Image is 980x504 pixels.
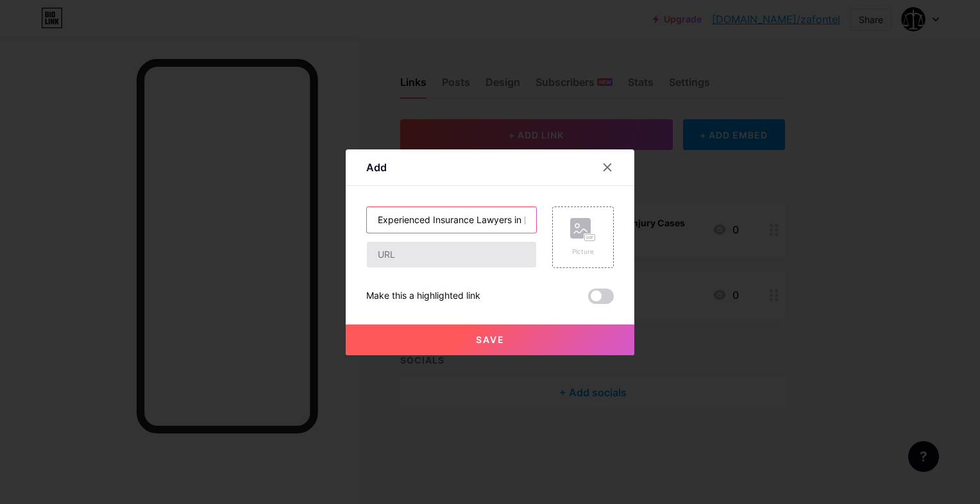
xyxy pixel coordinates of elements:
[346,324,634,355] button: Save
[366,160,387,175] div: Add
[366,289,480,304] div: Make this a highlighted link
[367,242,536,267] input: URL
[367,207,536,233] input: Title
[570,247,596,256] div: Picture
[476,334,505,345] span: Save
